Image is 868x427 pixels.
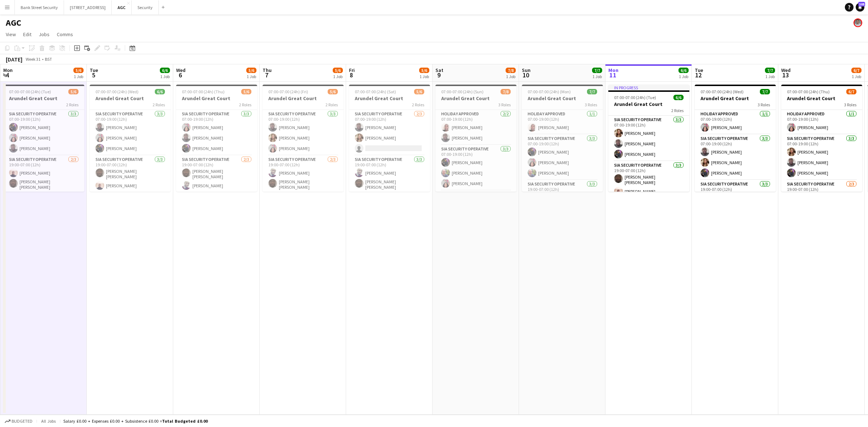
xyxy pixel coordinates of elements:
[3,85,84,192] div: 07:00-07:00 (24h) (Tue)5/6Arundel Great Court2 RolesSIA Security Operative3/307:00-19:00 (12h)[PE...
[176,85,257,192] app-job-card: 07:00-07:00 (24h) (Thu)5/6Arundel Great Court2 RolesSIA Security Operative3/307:00-19:00 (12h)[PE...
[40,418,57,424] span: All jobs
[522,67,531,73] span: Sun
[64,0,112,14] button: [STREET_ADDRESS]
[608,116,689,161] app-card-role: SIA Security Operative3/307:00-19:00 (12h)[PERSON_NAME][PERSON_NAME][PERSON_NAME]
[522,85,603,192] app-job-card: 07:00-07:00 (24h) (Mon)7/7Arundel Great Court3 RolesHoliday Approved1/107:00-19:00 (12h)[PERSON_N...
[441,89,484,94] span: 07:00-07:00 (24h) (Sun)
[68,89,78,94] span: 5/6
[66,102,78,107] span: 2 Roles
[671,108,684,113] span: 2 Roles
[182,89,225,94] span: 07:00-07:00 (24h) (Thu)
[349,110,430,155] app-card-role: SIA Security Operative2/307:00-19:00 (12h)[PERSON_NAME][PERSON_NAME]
[435,145,516,191] app-card-role: SIA Security Operative3/307:00-19:00 (12h)[PERSON_NAME][PERSON_NAME][PERSON_NAME]
[3,30,19,39] a: View
[412,102,424,107] span: 2 Roles
[162,418,208,424] span: Total Budgeted £0.00
[608,85,689,90] div: In progress
[20,30,34,39] a: Edit
[6,56,22,63] div: [DATE]
[854,18,862,27] app-user-avatar: Charles Sandalo
[333,74,342,79] div: 1 Job
[608,67,618,73] span: Mon
[506,68,516,73] span: 7/8
[695,134,776,180] app-card-role: SIA Security Operative3/307:00-19:00 (12h)[PERSON_NAME][PERSON_NAME][PERSON_NAME]
[349,95,430,102] h3: Arundel Great Court
[175,71,186,79] span: 6
[501,89,511,94] span: 7/8
[420,74,429,79] div: 1 Job
[528,89,571,94] span: 07:00-07:00 (24h) (Mon)
[506,74,515,79] div: 1 Job
[521,71,531,79] span: 10
[614,95,656,100] span: 07:00-07:00 (24h) (Tue)
[695,85,776,192] app-job-card: 07:00-07:00 (24h) (Wed)7/7Arundel Great Court3 RolesHoliday Approved1/107:00-19:00 (12h)[PERSON_N...
[63,418,208,424] div: Salary £0.00 + Expenses £0.00 + Subsistence £0.00 =
[607,71,618,79] span: 11
[844,102,856,107] span: 3 Roles
[160,68,170,73] span: 6/6
[522,110,603,134] app-card-role: Holiday Approved1/107:00-19:00 (12h)[PERSON_NAME]
[673,95,684,100] span: 6/6
[263,85,344,192] app-job-card: 07:00-07:00 (24h) (Fri)5/6Arundel Great Court2 RolesSIA Security Operative3/307:00-19:00 (12h)[PE...
[781,134,862,180] app-card-role: SIA Security Operative3/307:00-19:00 (12h)[PERSON_NAME][PERSON_NAME][PERSON_NAME]
[592,74,602,79] div: 1 Job
[263,67,272,73] span: Thu
[95,89,139,94] span: 07:00-07:00 (24h) (Wed)
[355,89,396,94] span: 07:00-07:00 (24h) (Sat)
[90,67,98,73] span: Tue
[695,110,776,134] app-card-role: Holiday Approved1/107:00-19:00 (12h)[PERSON_NAME]
[435,110,516,145] app-card-role: Holiday Approved2/207:00-19:00 (12h)[PERSON_NAME][PERSON_NAME]
[328,89,338,94] span: 5/6
[45,56,52,62] div: BST
[39,31,50,38] span: Jobs
[155,89,165,94] span: 6/6
[90,95,171,102] h3: Arundel Great Court
[522,180,603,226] app-card-role: SIA Security Operative3/319:00-07:00 (12h)
[701,89,744,94] span: 07:00-07:00 (24h) (Wed)
[3,110,84,155] app-card-role: SIA Security Operative3/307:00-19:00 (12h)[PERSON_NAME][PERSON_NAME][PERSON_NAME]
[585,102,597,107] span: 3 Roles
[414,89,424,94] span: 5/6
[695,67,703,73] span: Tue
[858,2,865,7] span: 105
[246,68,256,73] span: 5/6
[781,67,791,73] span: Wed
[132,0,159,14] button: Security
[435,85,516,192] app-job-card: 07:00-07:00 (24h) (Sun)7/8Arundel Great Court3 RolesHoliday Approved2/207:00-19:00 (12h)[PERSON_N...
[12,419,33,424] span: Budgeted
[176,110,257,155] app-card-role: SIA Security Operative3/307:00-19:00 (12h)[PERSON_NAME][PERSON_NAME][PERSON_NAME]
[263,95,344,102] h3: Arundel Great Court
[780,71,791,79] span: 13
[522,134,603,180] app-card-role: SIA Security Operative3/307:00-19:00 (12h)[PERSON_NAME][PERSON_NAME][PERSON_NAME]
[695,95,776,102] h3: Arundel Great Court
[851,68,861,73] span: 6/7
[608,101,689,107] h3: Arundel Great Court
[153,102,165,107] span: 2 Roles
[4,417,34,425] button: Budgeted
[3,95,84,102] h3: Arundel Great Court
[765,68,775,73] span: 7/7
[54,30,76,39] a: Comms
[787,89,830,94] span: 07:00-07:00 (24h) (Thu)
[57,31,73,38] span: Comms
[587,89,597,94] span: 7/7
[498,102,511,107] span: 3 Roles
[241,89,251,94] span: 5/6
[9,89,51,94] span: 07:00-07:00 (24h) (Tue)
[695,180,776,228] app-card-role: SIA Security Operative3/319:00-07:00 (12h)
[349,85,430,192] div: 07:00-07:00 (24h) (Sat)5/6Arundel Great Court2 RolesSIA Security Operative2/307:00-19:00 (12h)[PE...
[239,102,251,107] span: 2 Roles
[23,31,31,38] span: Edit
[90,85,171,192] app-job-card: 07:00-07:00 (24h) (Wed)6/6Arundel Great Court2 RolesSIA Security Operative3/307:00-19:00 (12h)[PE...
[6,31,16,38] span: View
[758,102,770,107] span: 3 Roles
[3,67,13,73] span: Mon
[435,95,516,102] h3: Arundel Great Court
[419,68,429,73] span: 5/6
[74,74,83,79] div: 1 Job
[2,71,13,79] span: 4
[263,155,344,203] app-card-role: SIA Security Operative2/319:00-07:00 (12h)[PERSON_NAME][PERSON_NAME] [PERSON_NAME]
